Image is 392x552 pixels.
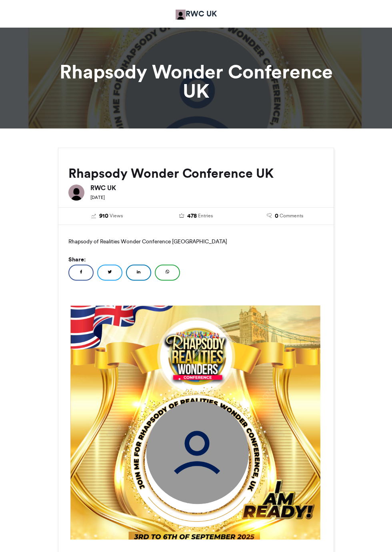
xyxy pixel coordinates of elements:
span: 910 [99,212,108,221]
a: RWC UK [176,8,217,20]
img: user_circle.png [146,401,249,504]
img: RWC UK [68,185,84,201]
img: RWC UK [176,10,186,20]
p: Rhapsody of Realities Wonder Conference [GEOGRAPHIC_DATA] [68,235,324,248]
span: 0 [275,212,278,221]
h6: RWC UK [90,185,324,191]
a: 0 Comments [246,212,324,221]
span: Views [110,212,123,219]
h5: Share: [68,254,324,265]
span: Comments [280,212,303,219]
h1: Rhapsody Wonder Conference UK [58,62,334,100]
small: [DATE] [90,195,105,200]
h2: Rhapsody Wonder Conference UK [68,166,324,181]
a: 478 Entries [158,212,235,221]
a: 910 Views [68,212,146,221]
span: Entries [198,212,213,219]
span: 478 [187,212,197,221]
